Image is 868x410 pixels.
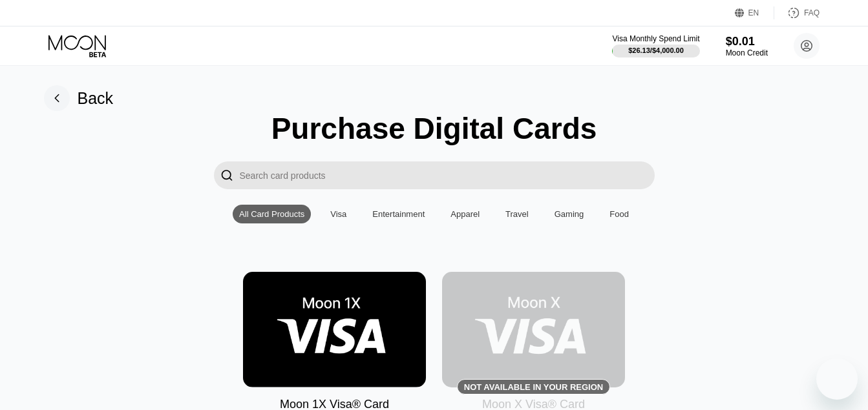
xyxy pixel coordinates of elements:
[233,205,311,223] div: All Card Products
[726,48,768,57] div: Moon Credit
[612,34,699,43] div: Visa Monthly Spend Limit
[44,85,114,111] div: Back
[505,209,529,219] div: Travel
[330,209,346,219] div: Visa
[324,205,353,223] div: Visa
[464,382,603,392] div: Not available in your region
[444,205,486,223] div: Apparel
[628,46,684,54] div: $26.13 / $4,000.00
[726,35,768,48] div: $0.01
[774,6,820,19] div: FAQ
[372,209,425,219] div: Entertainment
[78,89,114,108] div: Back
[548,205,591,223] div: Gaming
[450,209,480,219] div: Apparel
[603,205,635,223] div: Food
[499,205,535,223] div: Travel
[366,205,431,223] div: Entertainment
[816,358,858,400] iframe: Button to launch messaging window
[442,272,625,387] div: Not available in your region
[555,209,584,219] div: Gaming
[239,209,304,219] div: All Card Products
[609,209,629,219] div: Food
[240,161,655,189] input: Search card products
[726,35,768,57] div: $0.01Moon Credit
[271,111,597,146] div: Purchase Digital Cards
[220,168,233,183] div: 
[735,6,774,19] div: EN
[612,34,699,57] div: Visa Monthly Spend Limit$26.13/$4,000.00
[804,8,820,17] div: FAQ
[214,161,240,189] div: 
[748,8,759,17] div: EN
